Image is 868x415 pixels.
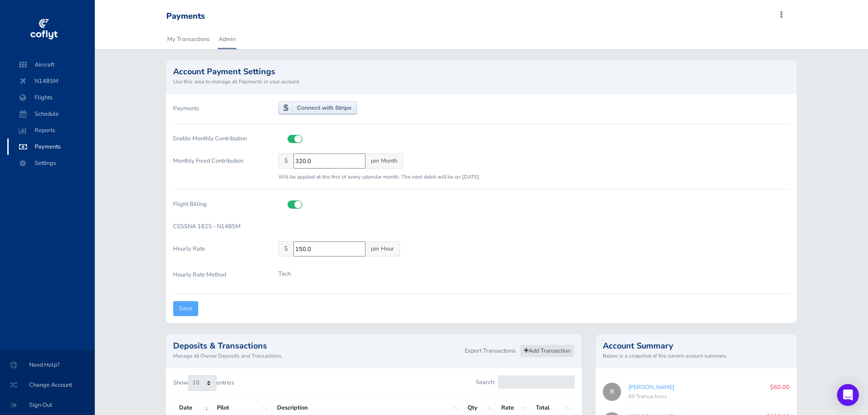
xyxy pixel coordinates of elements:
span: Reports [16,122,86,138]
small: Below is a snapshot of the current account summary. [603,352,789,360]
span: N148SM [16,73,86,89]
span: R [603,383,621,401]
label: CESSNA 182S - N148SM [166,219,271,234]
span: Payments [16,138,86,155]
span: Change Account [11,377,84,393]
a: Add Transaction [520,344,575,358]
p: $60.00 [770,383,790,392]
a: My Transactions [166,29,211,49]
h2: Deposits & Transactions [173,342,461,350]
span: Flights [16,89,86,106]
span: $ [278,154,294,169]
label: Enable Monthly Contribution [166,131,271,146]
span: Aircraft [16,56,86,73]
a: Admin [218,29,236,49]
select: Showentries [188,375,216,391]
span: Need Help? [11,357,84,373]
small: Manage all Owner Deposits and Transactions. [173,352,461,360]
label: Hourly Rate [166,241,271,260]
small: Will be applied at the first of every calendar month. The next debit will be on [DATE] [278,173,479,180]
div: Payments [166,11,205,21]
span: Settings [16,155,86,171]
label: Search: [476,375,575,389]
span: per Hour [365,241,400,256]
a: Export Transactions [461,344,520,358]
img: coflyt logo [29,16,59,43]
label: Hourly Rate Method [166,267,271,286]
input: Save [173,301,198,316]
div: 69 Transactions [628,392,762,401]
p: Tach [278,269,291,278]
a: [PERSON_NAME] [628,383,674,391]
div: Open Intercom Messenger [837,384,859,406]
h2: Account Payment Settings [173,67,789,76]
input: Search: [498,375,575,389]
label: Show entries [173,375,234,391]
img: stripe-connect-c255eb9ebfc5316c8b257b833e9128a69e6f0df0262c56b5df0f3f4dcfbe27cf.png [278,101,357,115]
small: Use this area to manage all Payments in your account. [173,77,789,86]
h2: Account Summary [603,342,789,350]
label: Flight Billing [166,197,271,212]
span: per Month [365,154,403,169]
span: Schedule [16,106,86,122]
label: Monthly Fixed Contribution [166,154,271,182]
span: $ [278,241,294,256]
label: Payments [173,101,199,116]
span: Sign Out [11,397,84,413]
